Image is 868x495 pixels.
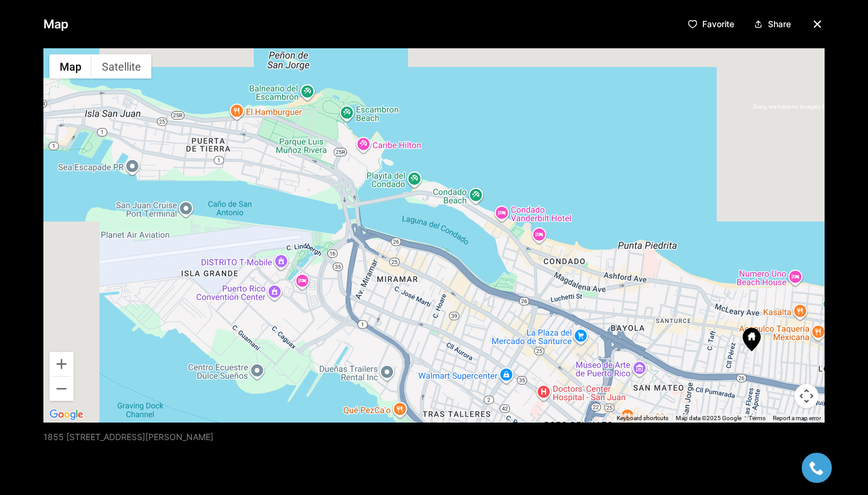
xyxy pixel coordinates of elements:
[702,19,734,29] p: Favorite
[749,415,766,421] a: Terms (opens in new tab)
[676,415,741,421] span: Map data ©2025 Google
[49,54,92,78] button: Show street map
[768,19,791,29] p: Share
[92,54,151,78] button: Show satellite imagery
[49,377,74,401] button: Zoom out
[43,432,213,442] p: 1855 [STREET_ADDRESS][PERSON_NAME]
[773,415,821,421] a: Report a map error
[46,407,86,423] a: Open this area in Google Maps (opens a new window)
[49,352,74,376] button: Zoom in
[749,14,796,34] button: Share
[683,14,739,34] button: Favorite
[46,407,86,423] img: Google
[617,414,668,423] button: Keyboard shortcuts
[43,12,69,36] p: Map
[794,384,819,408] button: Map camera controls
